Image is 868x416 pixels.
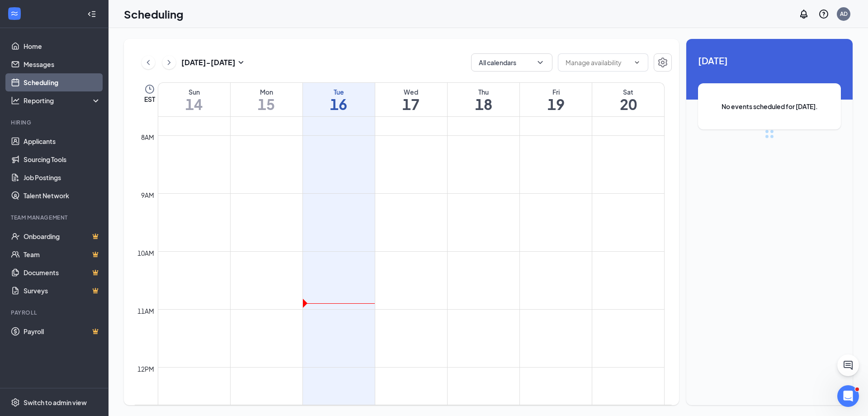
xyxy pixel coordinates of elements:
[11,214,99,221] div: Team Management
[716,101,823,111] span: No events scheduled for [DATE].
[375,96,447,112] h1: 17
[448,87,519,96] div: Thu
[87,10,96,19] svg: Collapse
[24,150,101,168] a: Sourcing Tools
[158,83,230,116] a: September 14, 2025
[165,57,174,68] svg: ChevronRight
[181,57,236,67] h3: [DATE] - [DATE]
[657,57,668,68] svg: Settings
[24,132,101,150] a: Applicants
[139,190,156,200] div: 9am
[303,87,375,96] div: Tue
[24,322,101,340] a: PayrollCrown
[24,263,101,282] a: DocumentsCrown
[303,83,375,116] a: September 16, 2025
[158,87,230,96] div: Sun
[136,364,156,374] div: 12pm
[24,168,101,186] a: Job Postings
[818,9,829,19] svg: QuestionInfo
[520,83,592,116] a: September 19, 2025
[837,385,859,407] iframe: Intercom live chat
[158,96,230,112] h1: 14
[236,57,246,68] svg: SmallChevronDown
[798,9,809,19] svg: Notifications
[11,398,20,407] svg: Settings
[24,37,101,55] a: Home
[24,55,101,73] a: Messages
[843,360,854,371] svg: ChatActive
[10,9,19,18] svg: WorkstreamLogo
[837,354,859,376] button: ChatActive
[136,306,156,316] div: 11am
[231,96,302,112] h1: 15
[24,227,101,245] a: OnboardingCrown
[566,57,630,67] input: Manage availability
[698,53,841,67] span: [DATE]
[840,10,848,18] div: AD
[124,6,184,22] h1: Scheduling
[24,73,101,91] a: Scheduling
[633,59,641,66] svg: ChevronDown
[11,309,99,316] div: Payroll
[520,87,592,96] div: Fri
[162,56,176,69] button: ChevronRight
[471,53,552,72] button: All calendarsChevronDown
[231,87,302,96] div: Mon
[24,96,101,105] div: Reporting
[375,83,447,116] a: September 17, 2025
[142,56,155,69] button: ChevronLeft
[24,282,101,300] a: SurveysCrown
[11,119,99,126] div: Hiring
[592,83,664,116] a: September 20, 2025
[592,87,664,96] div: Sat
[448,83,519,116] a: September 18, 2025
[375,87,447,96] div: Wed
[303,96,375,112] h1: 16
[24,245,101,263] a: TeamCrown
[139,132,156,142] div: 8am
[536,58,545,67] svg: ChevronDown
[592,96,664,112] h1: 20
[144,84,155,95] svg: Clock
[520,96,592,112] h1: 19
[144,57,153,68] svg: ChevronLeft
[24,186,101,205] a: Talent Network
[136,248,156,258] div: 10am
[231,83,302,116] a: September 15, 2025
[144,95,155,104] span: EST
[24,398,87,407] div: Switch to admin view
[11,96,20,105] svg: Analysis
[654,53,672,72] button: Settings
[448,96,519,112] h1: 18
